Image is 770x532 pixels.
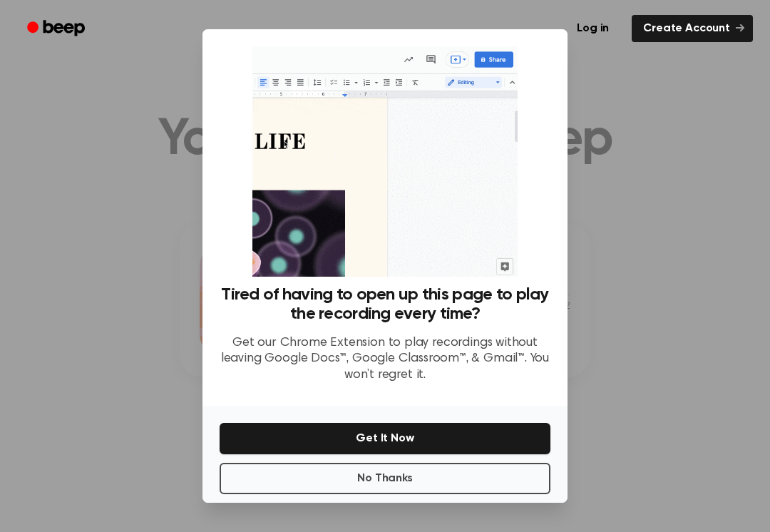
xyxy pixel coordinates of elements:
[220,423,550,454] button: Get It Now
[220,463,550,494] button: No Thanks
[220,335,550,384] p: Get our Chrome Extension to play recordings without leaving Google Docs™, Google Classroom™, & Gm...
[252,46,517,277] img: Beep extension in action
[563,12,623,45] a: Log in
[632,15,753,42] a: Create Account
[17,15,98,43] a: Beep
[220,285,550,324] h3: Tired of having to open up this page to play the recording every time?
